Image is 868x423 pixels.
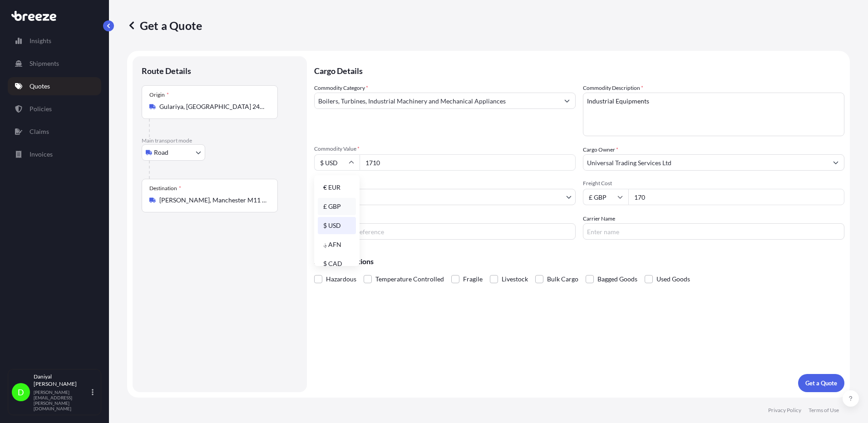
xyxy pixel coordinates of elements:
input: Select a commodity type [315,93,559,109]
div: $ CAD [318,255,356,272]
p: Insights [30,36,51,45]
p: Invoices [30,150,53,159]
span: Freight Cost [583,180,844,187]
input: Origin [159,102,266,111]
div: $ USD [318,217,356,234]
span: Road [154,148,168,157]
button: Show suggestions [828,154,844,171]
label: Commodity Category [314,84,368,93]
div: Destination [149,185,181,192]
div: ؋ AFN [318,236,356,253]
span: Hazardous [326,272,356,286]
div: £ GBP [318,198,356,215]
p: Quotes [30,82,50,91]
input: Type amount [360,154,576,171]
p: Route Details [142,65,191,76]
input: Destination [159,196,266,205]
a: Terms of Use [809,407,839,414]
a: Claims [8,123,101,141]
span: Commodity Value [314,145,576,152]
p: Get a Quote [805,379,837,388]
a: Invoices [8,145,101,163]
p: Policies [30,104,52,113]
p: Special Conditions [314,258,844,265]
div: Origin [149,91,169,98]
a: Quotes [8,77,101,95]
span: Livestock [502,272,528,286]
button: Select transport [142,144,205,161]
button: Show suggestions [559,93,575,109]
p: Shipments [30,59,59,68]
input: Your internal reference [314,223,576,240]
div: € EUR [318,179,356,196]
label: Carrier Name [583,214,615,223]
textarea: Industrial Equipments [583,93,844,136]
span: Temperature Controlled [375,272,444,286]
input: Full name [583,154,828,171]
button: Get a Quote [798,374,844,392]
p: Cargo Details [314,56,844,84]
p: Get a Quote [127,18,202,33]
label: Commodity Description [583,84,643,93]
input: Enter amount [628,189,844,205]
span: Used Goods [656,272,690,286]
button: LTL [314,189,576,205]
p: Claims [30,127,49,136]
a: Insights [8,32,101,50]
p: [PERSON_NAME][EMAIL_ADDRESS][PERSON_NAME][DOMAIN_NAME] [34,389,90,411]
a: Policies [8,100,101,118]
input: Enter name [583,223,844,240]
p: Daniyal [PERSON_NAME] [34,373,90,388]
label: Cargo Owner [583,145,618,154]
span: Bulk Cargo [547,272,578,286]
span: D [18,388,24,397]
a: Privacy Policy [768,407,801,414]
p: Main transport mode [142,137,298,144]
a: Shipments [8,54,101,73]
span: Fragile [463,272,483,286]
span: Bagged Goods [597,272,637,286]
